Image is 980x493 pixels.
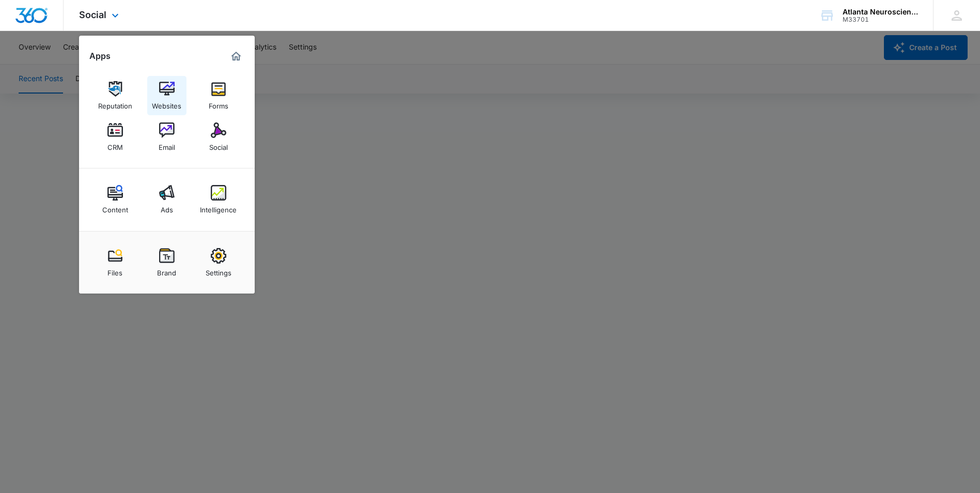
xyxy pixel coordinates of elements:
[199,180,238,219] a: Intelligence
[199,117,238,157] a: Social
[152,97,181,110] div: Websites
[102,201,128,214] div: Content
[159,138,175,151] div: Email
[161,201,173,214] div: Ads
[107,264,122,277] div: Files
[147,117,186,157] a: Email
[96,117,135,157] a: CRM
[209,138,228,151] div: Social
[206,264,231,277] div: Settings
[147,76,186,115] a: Websites
[96,180,135,219] a: Content
[843,16,918,23] div: account id
[199,76,238,115] a: Forms
[228,48,244,65] a: Marketing 360® Dashboard
[199,243,238,282] a: Settings
[79,9,106,20] span: Social
[96,243,135,282] a: Files
[107,138,123,151] div: CRM
[147,180,186,219] a: Ads
[96,76,135,115] a: Reputation
[89,51,111,61] h2: Apps
[200,201,237,214] div: Intelligence
[147,243,186,282] a: Brand
[843,8,918,16] div: account name
[209,97,228,110] div: Forms
[98,97,132,110] div: Reputation
[157,264,176,277] div: Brand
